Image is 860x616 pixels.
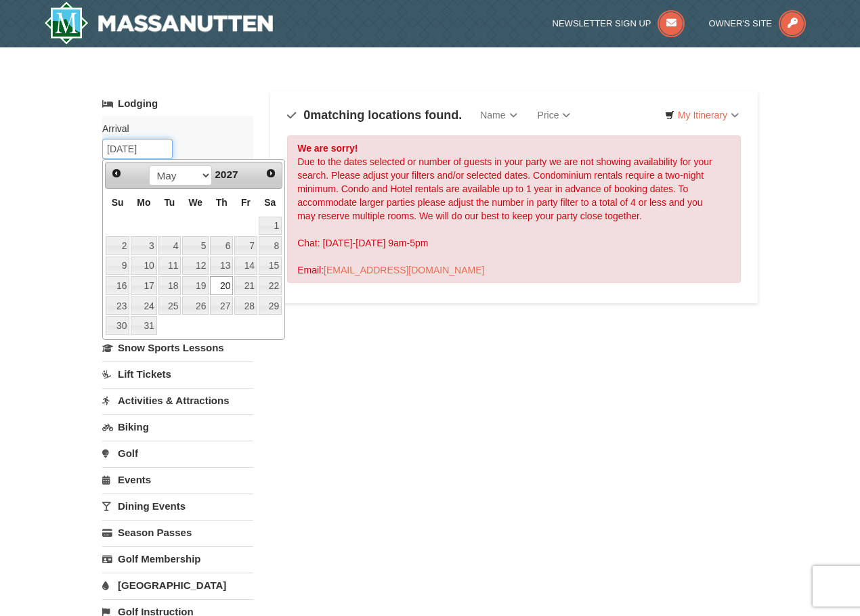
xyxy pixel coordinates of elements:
[131,276,156,295] a: 17
[131,257,156,276] a: 10
[102,122,243,135] label: Arrival
[102,335,253,360] a: Snow Sports Lessons
[182,236,209,255] a: 5
[261,164,280,183] a: Next
[164,197,175,208] span: Tuesday
[111,168,122,179] span: Prev
[259,257,282,276] a: 15
[216,197,228,208] span: Thursday
[241,197,251,208] span: Friday
[210,236,233,255] a: 6
[234,296,257,315] a: 28
[215,169,238,180] span: 2027
[210,257,233,276] a: 13
[264,197,276,208] span: Saturday
[106,316,129,335] a: 30
[102,91,253,116] a: Lodging
[131,296,156,315] a: 24
[259,217,282,236] a: 1
[182,257,209,276] a: 12
[44,1,273,45] img: Massanutten Resort Logo
[106,296,129,315] a: 23
[107,164,126,183] a: Prev
[259,236,282,255] a: 8
[324,265,484,276] a: [EMAIL_ADDRESS][DOMAIN_NAME]
[137,197,150,208] span: Monday
[158,257,181,276] a: 11
[709,18,773,28] span: Owner's Site
[297,143,358,154] strong: We are sorry!
[210,296,233,315] a: 27
[102,493,253,519] a: Dining Events
[188,197,202,208] span: Wednesday
[234,257,257,276] a: 14
[102,388,253,413] a: Activities & Attractions
[553,18,651,28] span: Newsletter Sign Up
[102,361,253,387] a: Lift Tickets
[102,546,253,571] a: Golf Membership
[210,276,233,295] a: 20
[102,467,253,492] a: Events
[102,520,253,545] a: Season Passes
[102,414,253,439] a: Biking
[287,135,741,283] div: Due to the dates selected or number of guests in your party we are not showing availability for y...
[106,236,129,255] a: 2
[102,573,253,598] a: [GEOGRAPHIC_DATA]
[131,236,156,255] a: 3
[112,197,124,208] span: Sunday
[709,18,807,28] a: Owner's Site
[106,257,129,276] a: 9
[158,236,181,255] a: 4
[528,102,581,129] a: Price
[182,296,209,315] a: 26
[287,108,462,122] h4: matching locations found.
[656,105,748,125] a: My Itinerary
[102,441,253,466] a: Golf
[131,316,156,335] a: 31
[158,276,181,295] a: 18
[106,276,129,295] a: 16
[182,276,209,295] a: 19
[234,236,257,255] a: 7
[259,296,282,315] a: 29
[234,276,257,295] a: 21
[470,102,527,129] a: Name
[44,1,273,45] a: Massanutten Resort
[303,108,310,122] span: 0
[265,168,276,179] span: Next
[553,18,685,28] a: Newsletter Sign Up
[158,296,181,315] a: 25
[259,276,282,295] a: 22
